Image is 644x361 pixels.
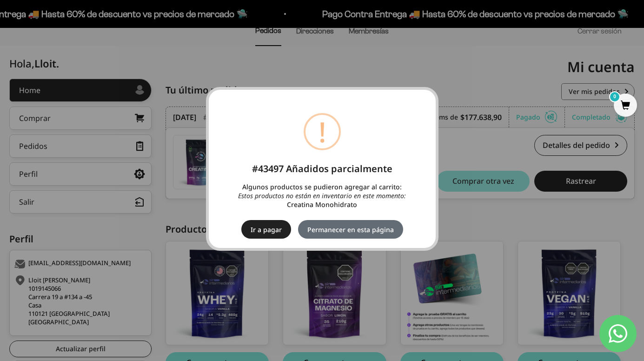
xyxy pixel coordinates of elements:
[213,154,431,176] h2: #43497 Añadidos parcialmente
[238,191,406,200] i: Estos productos no están en inventario en este momento:
[319,115,326,148] div: !
[298,220,403,239] button: Permanecer en esta página
[609,91,620,102] mark: 0
[224,182,420,209] div: Algunos productos se pudieron agregar al carrito: Creatina Monohidrato
[241,220,291,239] button: Ir a pagar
